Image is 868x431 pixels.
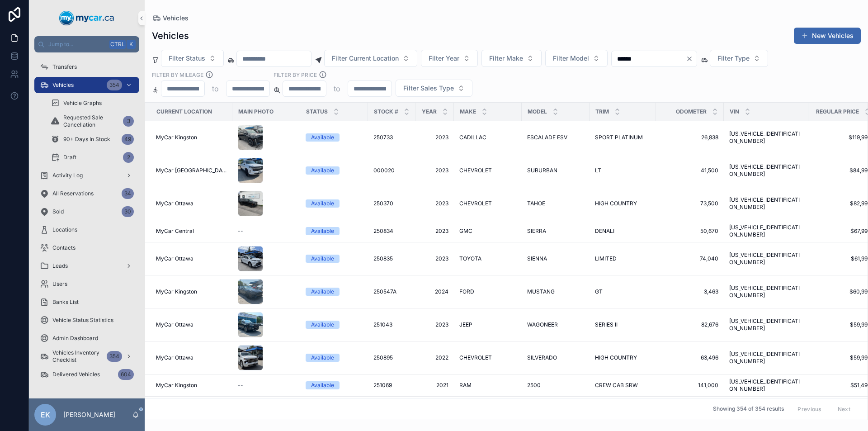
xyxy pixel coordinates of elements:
span: Draft [63,154,76,161]
img: App logo [59,11,114,25]
a: CREW CAB SRW [595,382,651,389]
span: 82,676 [661,321,718,328]
span: HIGH COUNTRY [595,200,637,207]
p: to [334,83,340,94]
label: Filter By Mileage [152,71,203,79]
span: DENALI [595,227,614,235]
a: DENALI [595,227,651,235]
a: Available [306,321,363,329]
p: to [212,83,219,94]
span: Admin Dashboard [52,335,98,342]
a: GT [595,288,651,295]
div: Available [311,227,334,235]
span: 2024 [421,288,448,295]
a: 50,670 [661,227,718,235]
a: Requested Sale Cancellation3 [45,113,139,129]
div: Available [311,255,334,263]
a: TAHOE [527,200,584,207]
a: Available [306,166,363,175]
a: [US_VEHICLE_IDENTIFICATION_NUMBER] [729,251,803,266]
a: ESCALADE ESV [527,134,584,141]
span: Vehicles [52,81,74,89]
span: Ctrl [109,40,126,49]
a: Vehicles Inventory Checklist354 [34,348,139,365]
a: SUBURBAN [527,167,584,174]
a: HIGH COUNTRY [595,200,651,207]
button: New Vehicles [794,28,861,44]
a: 251043 [373,321,410,328]
a: MyCar [GEOGRAPHIC_DATA] [156,167,227,174]
a: GMC [459,227,516,235]
span: SILVERADO [527,354,557,361]
a: 2023 [421,200,448,207]
span: Status [306,108,328,115]
a: 000020 [373,167,410,174]
a: [US_VEHICLE_IDENTIFICATION_NUMBER] [729,317,803,332]
span: Filter Model [553,54,589,63]
span: [US_VEHICLE_IDENTIFICATION_NUMBER] [729,284,803,299]
a: MyCar Kingston [156,288,227,295]
span: 250733 [373,134,393,141]
span: [US_VEHICLE_IDENTIFICATION_NUMBER] [729,350,803,365]
span: Trim [595,108,609,115]
a: 2500 [527,382,584,389]
button: Select Button [545,50,608,67]
span: Regular Price [816,108,859,115]
a: WAGONEER [527,321,584,328]
span: MUSTANG [527,288,555,295]
a: [US_VEHICLE_IDENTIFICATION_NUMBER] [729,130,803,145]
span: TAHOE [527,200,545,207]
span: Make [460,108,476,115]
a: Vehicles [152,14,189,23]
span: Vehicle Status Statistics [52,317,113,324]
span: Filter Year [429,54,459,63]
span: 250835 [373,255,393,262]
a: -- [238,227,295,235]
span: 2023 [421,255,448,262]
a: MUSTANG [527,288,584,295]
a: Available [306,227,363,235]
span: Sold [52,208,64,215]
div: 354 [107,351,122,362]
span: Odometer [676,108,707,115]
span: 250895 [373,354,393,361]
button: Select Button [161,50,224,67]
a: 2023 [421,134,448,141]
span: 63,496 [661,354,718,361]
div: Available [311,199,334,208]
span: [US_VEHICLE_IDENTIFICATION_NUMBER] [729,163,803,178]
a: FORD [459,288,516,295]
a: 2021 [421,382,448,389]
a: Available [306,288,363,296]
a: Contacts [34,240,139,256]
span: ESCALADE ESV [527,134,567,141]
span: 250834 [373,227,393,235]
span: 3,463 [661,288,718,295]
div: Available [311,321,334,329]
span: CREW CAB SRW [595,382,638,389]
a: JEEP [459,321,516,328]
span: Contacts [52,244,75,251]
span: Year [422,108,437,115]
a: 2023 [421,321,448,328]
span: Users [52,280,67,288]
a: Transfers [34,59,139,75]
a: RAM [459,382,516,389]
a: 2022 [421,354,448,361]
a: LIMITED [595,255,651,262]
a: 73,500 [661,200,718,207]
span: LT [595,167,601,174]
span: MyCar Kingston [156,134,197,141]
div: Available [311,288,334,296]
a: 26,838 [661,134,718,141]
a: Vehicle Graphs [45,95,139,111]
a: SERIES II [595,321,651,328]
a: 251069 [373,382,410,389]
button: Select Button [396,80,472,97]
a: MyCar Ottawa [156,321,227,328]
